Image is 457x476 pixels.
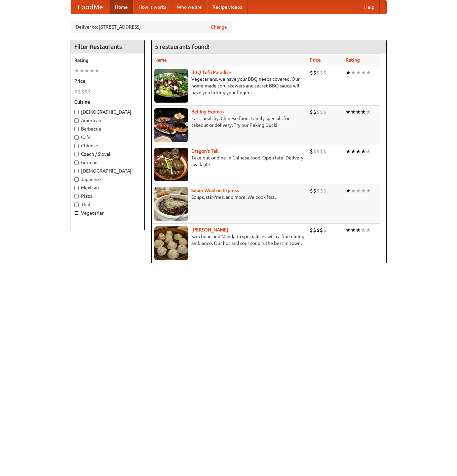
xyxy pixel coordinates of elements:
[74,142,141,149] label: Chinese
[351,69,356,76] li: ★
[320,187,323,194] li: $
[84,88,88,95] li: $
[346,187,351,194] li: ★
[154,233,305,247] p: Szechuan and Mandarin specialities with a fine dining ambiance. Our hot and sour soup is the best...
[74,152,79,156] input: Czech / Slovak
[313,148,316,155] li: $
[74,176,141,183] label: Japanese
[191,188,239,193] a: Super Wonton Express
[154,57,167,63] a: Name
[316,187,320,194] li: $
[74,201,141,208] label: Thai
[172,0,207,14] a: Who we are
[74,118,79,123] input: American
[356,187,361,194] li: ★
[154,69,188,103] img: tofuparadise.jpg
[320,69,323,76] li: $
[191,148,219,154] a: Dragon's Tail
[320,226,323,234] li: $
[320,148,323,155] li: $
[74,88,78,95] li: $
[84,67,89,74] li: ★
[110,0,133,14] a: Home
[361,187,366,194] li: ★
[74,194,79,198] input: Pizza
[356,69,361,76] li: ★
[351,108,356,116] li: ★
[79,67,84,74] li: ★
[74,160,79,165] input: German
[310,187,313,194] li: $
[74,184,141,191] label: Mexican
[191,70,231,75] a: BBQ Tofu Paradise
[74,168,141,174] label: [DEMOGRAPHIC_DATA]
[71,21,232,33] div: Deliver to: [STREET_ADDRESS]
[366,187,371,194] li: ★
[366,226,371,234] li: ★
[155,43,210,50] ng-pluralize: 5 restaurants found!
[74,78,141,84] h5: Price
[313,187,316,194] li: $
[74,193,141,199] label: Pizza
[74,134,141,141] label: Cafe
[323,226,327,234] li: $
[191,227,228,232] b: [PERSON_NAME]
[359,0,380,14] a: Help
[356,148,361,155] li: ★
[316,69,320,76] li: $
[207,0,247,14] a: Recipe videos
[74,125,141,132] label: Barbecue
[81,88,84,95] li: $
[316,226,320,234] li: $
[351,148,356,155] li: ★
[361,108,366,116] li: ★
[74,127,79,131] input: Barbecue
[366,108,371,116] li: ★
[211,24,227,30] a: Change
[313,69,316,76] li: $
[346,69,351,76] li: ★
[78,88,81,95] li: $
[346,148,351,155] li: ★
[310,226,313,234] li: $
[74,211,79,215] input: Vegetarian
[154,226,188,260] img: shandong.jpg
[74,203,79,207] input: Thai
[74,110,79,114] input: [DEMOGRAPHIC_DATA]
[310,69,313,76] li: $
[74,151,141,157] label: Czech / Slovak
[74,144,79,148] input: Chinese
[316,148,320,155] li: $
[94,67,100,74] li: ★
[154,154,305,168] p: Take-out or dine-in Chinese food. Open late. Delivery available
[154,115,305,129] p: Fast, healthy, Chinese food. Family specials for takeout or delivery. Try our Peking Duck!
[74,57,141,64] h5: Rating
[346,226,351,234] li: ★
[154,187,188,221] img: superwonton.jpg
[154,194,305,200] p: Soups, stir-fries, and more. We cook fast.
[74,169,79,173] input: [DEMOGRAPHIC_DATA]
[191,109,224,114] a: Beijing Express
[323,187,327,194] li: $
[154,148,188,181] img: dragon.jpg
[361,69,366,76] li: ★
[74,177,79,182] input: Japanese
[323,148,327,155] li: $
[89,67,94,74] li: ★
[356,226,361,234] li: ★
[310,148,313,155] li: $
[351,226,356,234] li: ★
[320,108,323,116] li: $
[351,187,356,194] li: ★
[74,109,141,115] label: [DEMOGRAPHIC_DATA]
[88,88,91,95] li: $
[74,135,79,140] input: Cafe
[346,57,360,63] a: Rating
[133,0,172,14] a: How it works
[310,57,321,63] a: Price
[154,76,305,96] p: Vegetarians, we have your BBQ needs covered. Our home-made tofu skewers and secret BBQ sauce will...
[366,69,371,76] li: ★
[74,67,79,74] li: ★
